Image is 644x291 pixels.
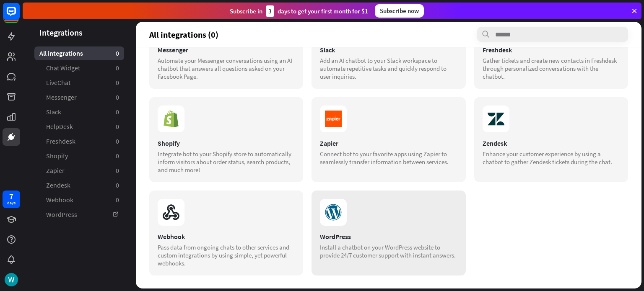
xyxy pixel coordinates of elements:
[46,137,75,146] span: Freshdesk
[46,152,68,160] span: Shopify
[116,93,119,102] aside: 0
[116,49,119,58] aside: 0
[375,4,424,18] div: Subscribe now
[34,193,124,207] a: Webhook 0
[9,193,13,200] div: 7
[46,78,70,87] span: LiveChat
[320,46,457,54] div: Slack
[34,149,124,163] a: Shopify 0
[46,108,61,116] span: Slack
[158,232,295,241] div: Webhook
[230,5,368,17] div: Subscribe in days to get your first month for $1
[116,196,119,204] aside: 0
[34,61,124,75] a: Chat Widget 0
[3,191,20,208] a: 7 days
[116,152,119,160] aside: 0
[320,139,457,147] div: Zapier
[46,64,80,72] span: Chat Widget
[158,243,295,267] div: Pass data from ongoing chats to other services and custom integrations by using simple, yet power...
[116,137,119,146] aside: 0
[116,122,119,131] aside: 0
[46,93,77,102] span: Messenger
[149,27,628,42] section: All integrations (0)
[158,139,295,147] div: Shopify
[158,57,295,80] div: Automate your Messenger conversations using an AI chatbot that answers all questions asked on you...
[320,243,457,259] div: Install a chatbot on your WordPress website to provide 24/7 customer support with instant answers.
[483,57,620,80] div: Gather tickets and create new contacts in Freshdesk through personalized conversations with the c...
[320,150,457,166] div: Connect bot to your favorite apps using Zapier to seamlessly transfer information between services.
[483,150,620,166] div: Enhance your customer experience by using a chatbot to gather Zendesk tickets during the chat.
[34,164,124,178] a: Zapier 0
[34,178,124,192] a: Zendesk 0
[34,105,124,119] a: Slack 0
[266,5,274,17] div: 3
[34,134,124,148] a: Freshdesk 0
[320,57,457,80] div: Add an AI chatbot to your Slack workspace to automate repetitive tasks and quickly respond to use...
[158,46,295,54] div: Messenger
[46,166,65,175] span: Zapier
[7,3,32,28] button: Open LiveChat chat widget
[34,90,124,104] a: Messenger 0
[34,76,124,90] a: LiveChat 0
[23,27,136,38] header: Integrations
[46,181,70,190] span: Zendesk
[34,208,124,221] a: WordPress
[158,150,295,174] div: Integrate bot to your Shopify store to automatically inform visitors about order status, search p...
[483,46,620,54] div: Freshdesk
[483,139,620,147] div: Zendesk
[116,108,119,116] aside: 0
[116,166,119,175] aside: 0
[7,200,16,206] div: days
[46,196,73,204] span: Webhook
[320,232,457,241] div: WordPress
[46,122,73,131] span: HelpDesk
[116,181,119,190] aside: 0
[39,49,83,58] span: All integrations
[34,120,124,134] a: HelpDesk 0
[116,64,119,72] aside: 0
[116,78,119,87] aside: 0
